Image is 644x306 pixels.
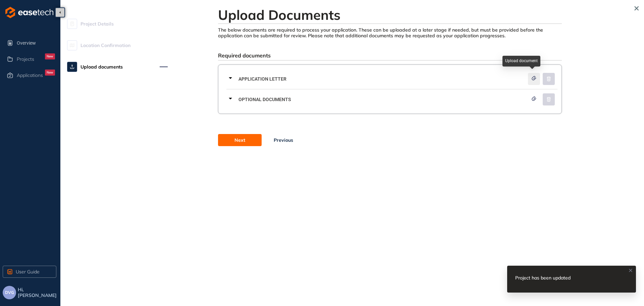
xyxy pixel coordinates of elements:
[5,7,53,18] img: logo
[3,286,16,299] button: DVG
[226,89,557,110] div: Optional documents
[226,69,557,89] div: Application letter
[3,266,56,278] button: User Guide
[234,136,245,144] span: Next
[17,73,43,78] span: Applications
[16,268,40,275] span: User Guide
[218,134,262,146] button: Next
[238,75,528,83] span: Application letter
[80,39,130,52] span: Location Confirmation
[5,290,14,295] span: DVG
[262,134,305,146] button: Previous
[218,27,562,39] div: The below documents are required to process your application. These can be uploaded at a later st...
[80,17,114,31] span: Project Details
[238,96,528,103] span: Optional documents
[17,56,34,62] span: Projects
[502,56,540,67] div: Upload document
[45,53,55,59] div: New
[274,136,293,144] span: Previous
[515,274,579,282] div: Project has been updated
[17,36,55,50] span: Overview
[80,60,123,74] span: Upload documents
[218,7,562,23] h2: Upload Documents
[18,287,58,298] span: Hi, [PERSON_NAME]
[218,52,271,59] span: Required documents
[45,70,55,76] div: New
